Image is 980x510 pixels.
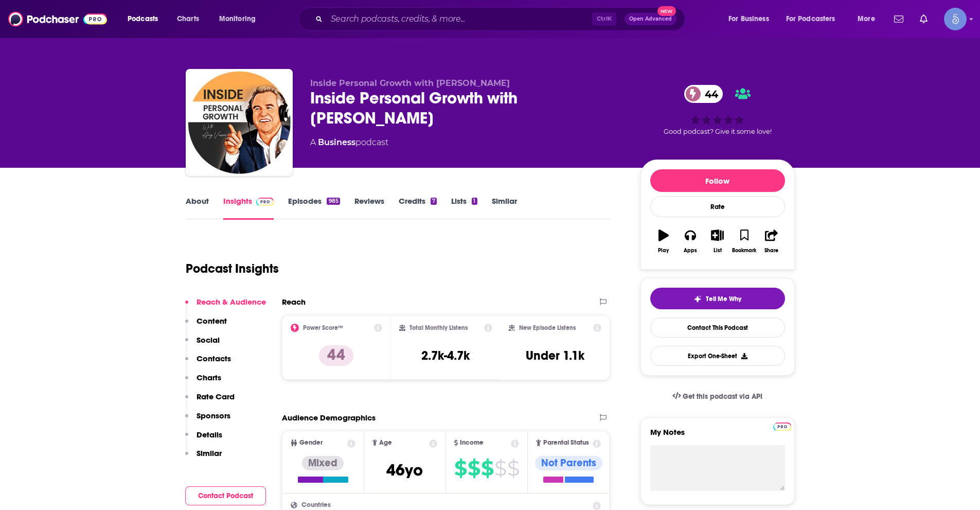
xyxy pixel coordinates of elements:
h1: Podcast Insights [186,261,279,276]
button: Social [185,335,220,354]
div: Rate [650,196,785,217]
a: Pro website [773,421,791,431]
button: Play [650,223,677,260]
span: Good podcast? Give it some love! [664,128,772,135]
p: Social [197,335,220,345]
div: A podcast [310,136,388,149]
h3: Under 1.1k [526,348,584,363]
p: Contacts [197,354,231,363]
button: Follow [650,169,785,192]
span: $ [494,460,506,477]
a: Show notifications dropdown [916,10,932,28]
span: $ [481,460,493,477]
span: 46 yo [386,460,423,480]
button: Show profile menu [944,8,967,30]
div: Not Parents [535,456,602,470]
button: open menu [120,11,171,27]
label: My Notes [650,427,785,445]
div: Share [764,248,778,254]
span: Monitoring [219,12,256,26]
h2: Audience Demographics [282,413,376,423]
p: Reach & Audience [197,297,266,307]
h3: 2.7k-4.7k [421,348,470,363]
button: open menu [779,11,850,27]
span: Parental Status [543,439,589,446]
span: Open Advanced [629,16,672,22]
button: List [704,223,730,260]
span: Ctrl K [592,12,616,26]
a: Charts [170,11,205,27]
span: Tell Me Why [706,295,741,303]
span: Inside Personal Growth with [PERSON_NAME] [310,78,510,88]
span: 44 [694,85,723,103]
span: New [657,6,676,16]
button: tell me why sparkleTell Me Why [650,288,785,309]
span: For Business [728,12,769,26]
span: $ [468,460,480,477]
div: Search podcasts, credits, & more... [308,7,695,31]
p: Details [197,430,222,439]
button: Contact Podcast [185,486,266,505]
a: Lists1 [451,196,477,220]
a: Show notifications dropdown [890,10,907,28]
a: Get this podcast via API [664,384,771,409]
input: Search podcasts, credits, & more... [327,11,592,27]
div: Mixed [302,456,344,470]
a: Episodes985 [288,196,340,220]
div: 44Good podcast? Give it some love! [640,78,795,142]
div: Play [658,248,669,254]
button: Reach & Audience [185,297,266,316]
h2: New Episode Listens [519,324,576,331]
span: Podcasts [128,12,158,26]
span: Age [379,439,392,446]
a: 44 [684,85,723,103]
button: Apps [677,223,704,260]
a: InsightsPodchaser Pro [223,196,274,220]
p: Sponsors [197,411,230,420]
div: List [714,248,722,254]
img: Podchaser Pro [256,198,274,206]
img: User Profile [944,8,967,30]
button: Content [185,316,227,335]
a: About [186,196,209,220]
button: Bookmark [731,223,758,260]
button: Open AdvancedNew [625,13,676,25]
div: 985 [327,198,340,205]
a: Credits7 [399,196,437,220]
p: Rate Card [197,392,235,401]
a: Contact This Podcast [650,318,785,338]
span: More [858,12,875,26]
div: Bookmark [732,248,756,254]
button: Rate Card [185,392,235,411]
p: 44 [319,345,353,366]
button: open menu [850,11,888,27]
img: Podchaser - Follow, Share and Rate Podcasts [8,9,107,29]
div: 1 [472,198,477,205]
span: $ [454,460,467,477]
span: Logged in as Spiral5-G1 [944,8,967,30]
img: Inside Personal Growth with Greg Voisen [188,71,291,174]
span: Income [460,439,484,446]
span: Gender [299,439,323,446]
button: Share [758,223,785,260]
h2: Total Monthly Listens [409,324,468,331]
a: Business [318,137,355,147]
span: Get this podcast via API [683,392,762,401]
img: Podchaser Pro [773,423,791,431]
button: open menu [212,11,269,27]
button: Similar [185,448,222,467]
a: Reviews [354,196,384,220]
span: Countries [301,502,331,508]
button: open menu [721,11,782,27]
button: Sponsors [185,411,230,430]
p: Similar [197,448,222,458]
h2: Reach [282,297,306,307]
button: Charts [185,373,221,392]
h2: Power Score™ [303,324,343,331]
button: Export One-Sheet [650,346,785,366]
img: tell me why sparkle [693,295,702,303]
p: Content [197,316,227,326]
a: Similar [492,196,517,220]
